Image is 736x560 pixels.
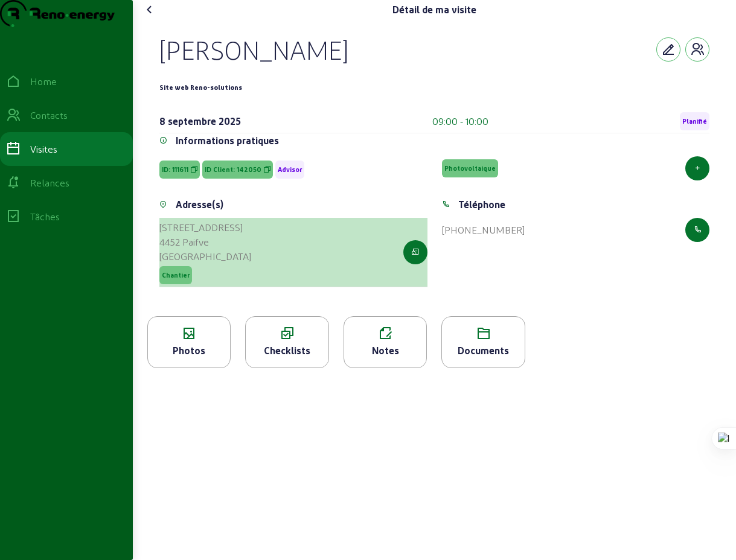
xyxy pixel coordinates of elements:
div: Relances [30,176,69,190]
span: Advisor [278,165,302,174]
div: Photos [148,343,230,358]
div: [PHONE_NUMBER] [442,223,525,237]
div: [STREET_ADDRESS] [159,220,251,235]
div: Home [30,74,57,89]
div: Contacts [30,108,68,122]
div: Visites [30,142,57,156]
div: Notes [344,343,426,358]
span: Chantier [162,271,190,279]
div: Documents [442,343,524,358]
div: Téléphone [458,197,505,212]
span: Planifié [682,117,707,126]
div: 09:00 - 10:00 [432,114,488,129]
span: ID: 111611 [162,165,188,174]
div: [PERSON_NAME] [159,34,348,65]
div: Informations pratiques [176,133,279,148]
div: 8 septembre 2025 [159,114,241,129]
span: ID Client: 142050 [205,165,261,174]
div: Détail de ma visite [392,2,476,17]
div: [GEOGRAPHIC_DATA] [159,249,251,264]
div: Checklists [246,343,328,358]
div: Adresse(s) [176,197,223,212]
div: Site web Reno-solutions [159,80,242,95]
div: Tâches [30,209,60,224]
div: 4452 Paifve [159,235,251,249]
span: Photovoltaique [444,164,496,173]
